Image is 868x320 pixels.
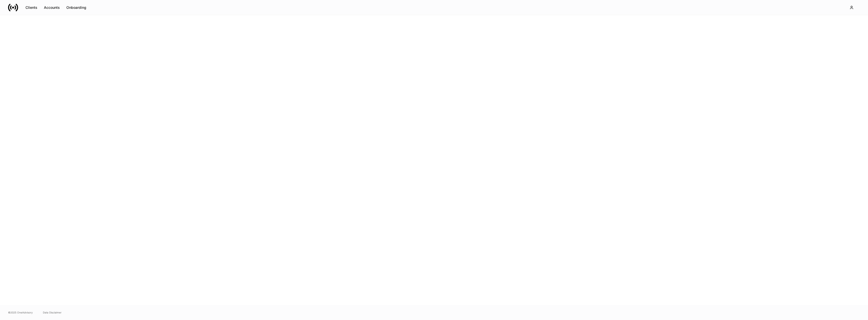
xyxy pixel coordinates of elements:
button: Onboarding [63,4,90,12]
span: © 2025 OneAdvisory [8,310,33,314]
div: Clients [25,5,37,10]
a: Data Disclaimer [43,310,62,314]
div: Accounts [44,5,60,10]
button: Accounts [41,4,63,12]
button: Clients [22,4,41,12]
div: Onboarding [66,5,86,10]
